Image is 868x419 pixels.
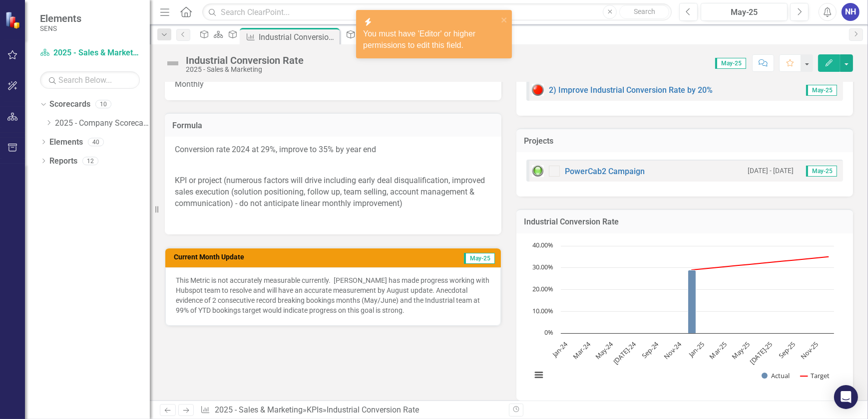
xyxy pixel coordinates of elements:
[686,340,706,360] text: Jan-25
[801,371,830,380] button: Show Target
[174,253,396,261] h3: Current Month Update
[748,340,774,366] text: [DATE]-25
[834,385,858,409] div: Open Intercom Messenger
[165,55,181,71] img: Not Defined
[186,55,304,66] div: Industrial Conversion Rate
[532,306,553,315] text: 10.00%
[215,405,303,415] a: 2025 - Sales & Marketing
[806,85,837,96] span: May-25
[49,137,83,148] a: Elements
[40,71,140,89] input: Search Below...
[526,241,843,391] div: Chart. Highcharts interactive chart.
[307,405,323,415] a: KPIs
[549,85,713,95] a: 2) Improve Industrial Conversion Rate by 20%
[202,3,672,21] input: Search ClearPoint...
[175,144,491,158] p: Conversion rate 2024 at 29%, improve to 35% by year end
[200,405,501,416] div: » »
[464,253,495,264] span: May-25
[165,71,501,100] div: Monthly
[799,340,820,361] text: Nov-25
[748,166,794,176] small: [DATE] - [DATE]
[40,24,81,32] small: SENS
[186,66,304,73] div: 2025 - Sales & Marketing
[363,28,498,51] div: You must have 'Editor' or higher permissions to edit this field.
[259,31,337,43] div: Industrial Conversion Rate
[571,339,592,361] text: Mar-24
[544,328,553,337] text: 0%
[593,339,615,361] text: May-24
[40,47,140,59] a: 2025 - Sales & Marketing
[715,58,746,69] span: May-25
[532,84,544,96] img: Red: Critical Issues/Off-Track
[701,3,788,21] button: May-25
[842,3,860,21] button: NH
[95,100,111,109] div: 10
[806,166,837,177] span: May-25
[619,5,669,19] button: Search
[688,270,696,333] path: Dec-24, 29. Actual.
[49,99,90,110] a: Scorecards
[611,339,638,366] text: [DATE]-24
[634,7,655,15] span: Search
[40,12,81,24] span: Elements
[327,405,419,415] div: Industrial Conversion Rate
[777,340,797,360] text: Sep-25
[49,156,77,167] a: Reports
[532,165,544,177] img: Green: On Track
[501,14,508,25] button: close
[5,11,22,29] img: ClearPoint Strategy
[640,339,661,360] text: Sep-24
[532,240,553,249] text: 40.00%
[175,173,491,211] p: KPI or project (numerous factors will drive including early deal disqualification, improved sales...
[524,137,846,146] h3: Projects
[549,339,569,359] text: Jan-24
[662,339,684,361] text: Nov-24
[532,368,546,382] button: View chart menu, Chart
[730,340,752,361] text: May-25
[565,167,645,176] a: PowerCab2 Campaign
[762,371,790,380] button: Show Actual
[176,275,490,315] p: This Metric is not accurately measurable currently. [PERSON_NAME] has made progress working with ...
[82,157,98,165] div: 12
[532,284,553,293] text: 20.00%
[526,241,839,391] svg: Interactive chart
[524,217,846,226] h3: Industrial Conversion Rate
[704,6,784,18] div: May-25
[708,340,729,361] text: Mar-25
[55,118,150,129] a: 2025 - Company Scorecard
[88,138,104,146] div: 40
[532,262,553,271] text: 30.00%
[172,121,494,130] h3: Formula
